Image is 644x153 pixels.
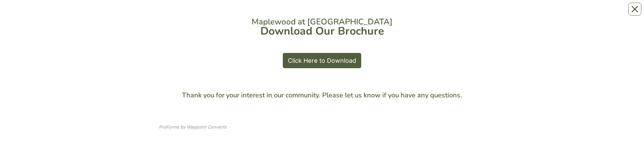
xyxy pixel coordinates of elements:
[159,91,485,99] h3: Thank you for your interest in our community. Please let us know if you have any questions.
[159,18,485,26] div: Maplewood at [GEOGRAPHIC_DATA]
[159,124,226,131] div: ProForms by Waypoint Converts
[159,26,485,37] div: Download Our Brochure
[628,3,641,16] button: Close
[283,53,361,68] a: Click Here to Download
